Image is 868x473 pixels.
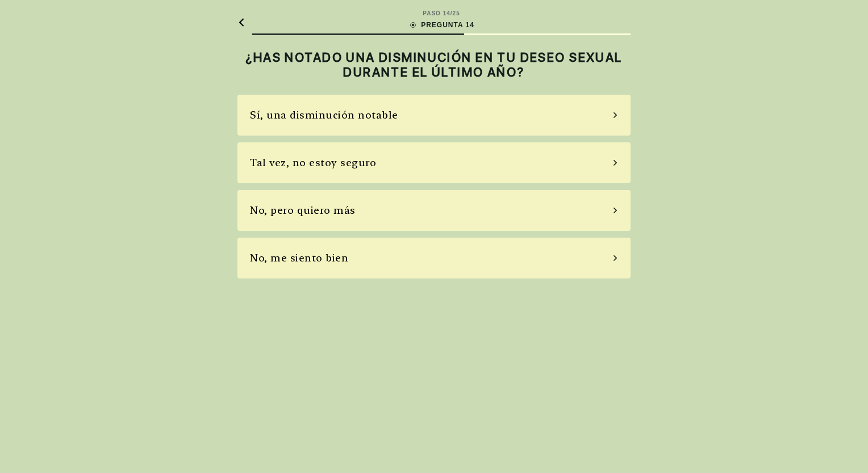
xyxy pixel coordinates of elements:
div: PASO 14 / 25 [423,9,460,18]
div: No, me siento bien [250,250,348,265]
div: No, pero quiero más [250,202,356,218]
div: Sí, una disminución notable [250,107,398,123]
div: Tal vez, no estoy seguro [250,155,376,170]
div: PREGUNTA 14 [408,20,474,30]
h2: ¿HAS NOTADO UNA DISMINUCIÓN EN TU DESEO SEXUAL DURANTE EL ÚLTIMO AÑO? [237,50,631,80]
